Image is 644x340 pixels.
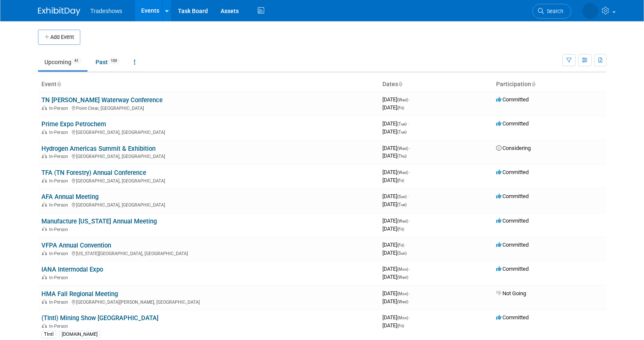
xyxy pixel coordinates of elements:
[41,193,98,201] a: AFA Annual Meeting
[496,169,529,175] span: Committed
[397,227,404,231] span: (Fri)
[409,169,411,175] span: -
[397,299,408,304] span: (Wed)
[49,227,71,232] span: In-Person
[397,267,408,272] span: (Mon)
[41,331,56,338] div: TIntl
[496,314,529,321] span: Committed
[408,120,409,127] span: -
[49,154,71,159] span: In-Person
[41,290,118,298] a: HMA Fall Regional Meeting
[49,299,71,305] span: In-Person
[49,251,71,256] span: In-Person
[38,77,379,92] th: Event
[382,298,408,305] span: [DATE]
[382,104,404,111] span: [DATE]
[41,169,146,177] a: TFA (TN Forestry) Annual Conference
[41,242,111,249] a: VFPA Annual Convention
[409,290,411,296] span: -
[382,169,411,175] span: [DATE]
[397,106,404,110] span: (Fri)
[382,193,409,199] span: [DATE]
[382,226,404,232] span: [DATE]
[397,275,408,280] span: (Wed)
[42,324,47,328] img: In-Person Event
[49,275,71,280] span: In-Person
[531,81,535,87] a: Sort by Participation Type
[382,218,411,224] span: [DATE]
[397,178,404,183] span: (Fri)
[496,266,529,272] span: Committed
[42,130,47,134] img: In-Person Event
[49,130,71,135] span: In-Person
[41,177,376,184] div: [GEOGRAPHIC_DATA], [GEOGRAPHIC_DATA]
[397,130,407,134] span: (Tue)
[397,316,408,320] span: (Mon)
[409,314,411,321] span: -
[382,266,411,272] span: [DATE]
[397,146,408,151] span: (Wed)
[382,128,407,135] span: [DATE]
[42,178,47,182] img: In-Person Event
[41,298,376,305] div: [GEOGRAPHIC_DATA][PERSON_NAME], [GEOGRAPHIC_DATA]
[57,81,61,87] a: Sort by Event Name
[409,145,411,151] span: -
[90,8,123,14] span: Tradeshows
[582,3,598,19] img: Kay Reynolds
[72,58,81,64] span: 41
[41,250,376,256] div: [US_STATE][GEOGRAPHIC_DATA], [GEOGRAPHIC_DATA]
[496,242,529,248] span: Committed
[544,8,563,14] span: Search
[59,331,100,338] div: [DOMAIN_NAME]
[382,322,404,329] span: [DATE]
[41,145,156,152] a: Hydrogen Americas Summit & Exhibition
[89,54,126,70] a: Past109
[42,154,47,158] img: In-Person Event
[397,202,407,207] span: (Tue)
[496,145,531,151] span: Considering
[41,96,163,104] a: TN [PERSON_NAME] Waterway Conference
[38,30,80,45] button: Add Event
[379,77,493,92] th: Dates
[397,251,407,256] span: (Sun)
[382,242,407,248] span: [DATE]
[382,152,407,159] span: [DATE]
[41,201,376,208] div: [GEOGRAPHIC_DATA], [GEOGRAPHIC_DATA]
[382,250,407,256] span: [DATE]
[397,154,407,158] span: (Thu)
[41,218,157,225] a: Manufacture [US_STATE] Annual Meeting
[496,120,529,127] span: Committed
[397,194,407,199] span: (Sun)
[382,290,411,296] span: [DATE]
[38,7,80,16] img: ExhibitDay
[41,120,106,128] a: Prime Expo Petrochem
[532,4,571,19] a: Search
[49,178,71,184] span: In-Person
[397,170,408,175] span: (Wed)
[496,193,529,199] span: Committed
[42,251,47,255] img: In-Person Event
[42,106,47,110] img: In-Person Event
[397,122,407,126] span: (Tue)
[382,96,411,103] span: [DATE]
[41,266,103,273] a: IANA Intermodal Expo
[409,266,411,272] span: -
[42,202,47,207] img: In-Person Event
[397,243,404,248] span: (Fri)
[382,120,409,127] span: [DATE]
[108,58,120,64] span: 109
[382,201,407,207] span: [DATE]
[398,81,402,87] a: Sort by Start Date
[42,275,47,279] img: In-Person Event
[493,77,606,92] th: Participation
[409,218,411,224] span: -
[382,177,404,183] span: [DATE]
[496,96,529,103] span: Committed
[382,314,411,321] span: [DATE]
[49,106,71,111] span: In-Person
[49,202,71,208] span: In-Person
[382,145,411,151] span: [DATE]
[405,242,407,248] span: -
[42,227,47,231] img: In-Person Event
[38,54,87,70] a: Upcoming41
